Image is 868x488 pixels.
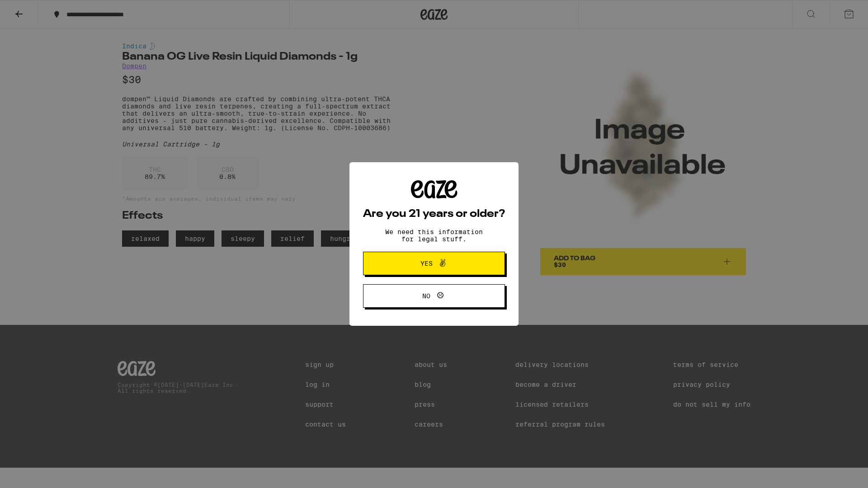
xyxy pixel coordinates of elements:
span: No [422,293,430,299]
button: No [363,284,505,308]
span: Yes [420,260,433,267]
p: We need this information for legal stuff. [377,228,491,243]
button: Yes [363,252,505,275]
h2: Are you 21 years or older? [363,209,505,220]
